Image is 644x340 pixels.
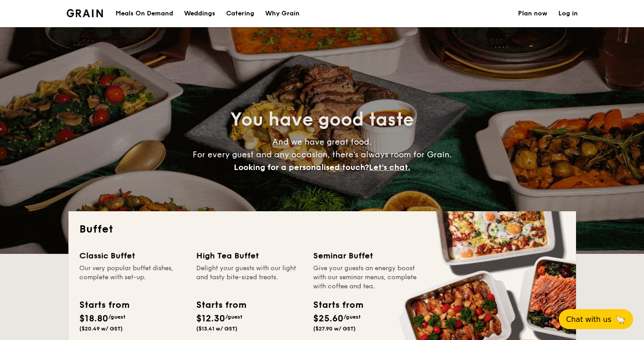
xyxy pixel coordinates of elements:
[79,264,185,291] div: Our very popular buffet dishes, complete with set-up.
[196,325,237,332] span: ($13.41 w/ GST)
[108,314,126,320] span: /guest
[196,298,246,312] div: Starts from
[234,162,369,172] span: Looking for a personalised touch?
[313,325,356,332] span: ($27.90 w/ GST)
[225,314,242,320] span: /guest
[79,325,123,332] span: ($20.49 w/ GST)
[79,249,185,262] div: Classic Buffet
[67,9,103,17] img: Grain
[566,315,611,324] span: Chat with us
[230,109,414,131] span: You have good taste
[615,314,626,325] span: 🦙
[196,249,302,262] div: High Tea Buffet
[79,222,565,237] h2: Buffet
[313,249,419,262] div: Seminar Buffet
[67,9,103,17] a: Logotype
[313,313,344,324] span: $25.60
[369,162,410,172] span: Let's chat.
[79,313,108,324] span: $18.80
[313,298,363,312] div: Starts from
[313,264,419,291] div: Give your guests an energy boost with our seminar menus, complete with coffee and tea.
[344,314,361,320] span: /guest
[196,313,225,324] span: $12.30
[193,137,452,172] span: And we have great food. For every guest and any occasion, there’s always room for Grain.
[196,264,302,291] div: Delight your guests with our light and tasty bite-sized treats.
[559,309,633,329] button: Chat with us🦙
[79,298,129,312] div: Starts from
